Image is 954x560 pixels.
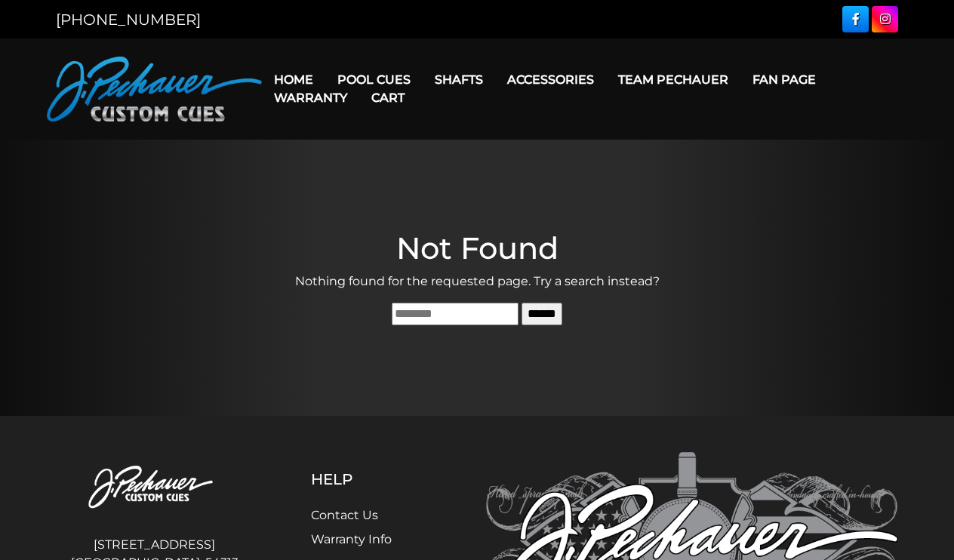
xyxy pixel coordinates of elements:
[47,57,262,122] img: Pechauer Custom Cues
[262,78,359,117] a: Warranty
[56,11,201,29] a: [PHONE_NUMBER]
[311,532,392,546] a: Warranty Info
[606,60,740,99] a: Team Pechauer
[359,78,417,117] a: Cart
[56,452,253,524] img: Pechauer Custom Cues
[325,60,423,99] a: Pool Cues
[423,60,495,99] a: Shafts
[740,60,828,99] a: Fan Page
[311,470,428,488] h5: Help
[495,60,606,99] a: Accessories
[262,60,325,99] a: Home
[311,508,378,522] a: Contact Us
